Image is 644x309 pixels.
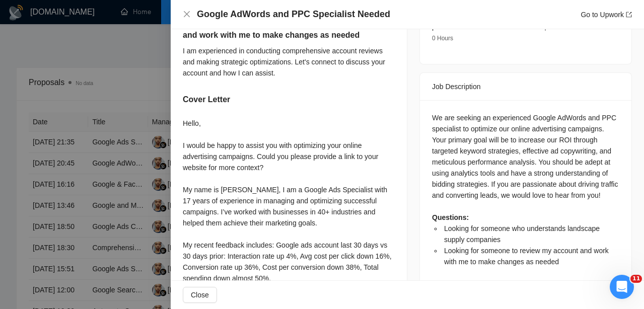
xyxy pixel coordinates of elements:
[432,35,453,42] span: 0 Hours
[183,45,395,79] div: I am experienced in conducting comprehensive account reviews and making strategic optimizations. ...
[444,247,609,266] span: Looking for someone to review my account and work with me to make changes as needed
[191,289,209,300] span: Close
[444,224,600,244] span: Looking for someone who understands landscape supply companies
[197,8,390,21] h4: Google AdWords and PPC Specialist Needed
[183,10,191,19] button: Close
[183,94,230,106] h5: Cover Letter
[432,73,619,100] div: Job Description
[432,112,619,267] div: We are seeking an experienced Google AdWords and PPC specialist to optimize our online advertisin...
[183,17,363,41] h5: Looking for someone to review my account and work with me to make changes as needed
[581,11,632,19] a: Go to Upworkexport
[432,213,469,221] strong: Questions:
[610,275,634,299] iframe: Intercom live chat
[183,10,191,18] span: close
[626,12,632,18] span: export
[630,275,642,283] span: 11
[183,287,217,303] button: Close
